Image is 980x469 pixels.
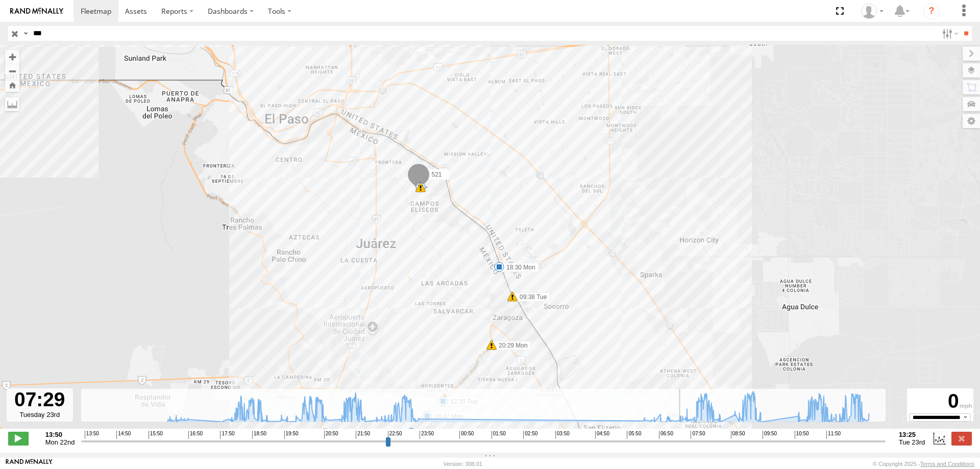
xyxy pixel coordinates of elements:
div: © Copyright 2025 - [873,461,974,467]
label: Search Filter Options [938,26,960,41]
span: 19:50 [284,431,299,439]
div: MANUEL HERNANDEZ [857,4,887,19]
label: Map Settings [963,114,980,128]
label: Play/Stop [8,432,29,445]
span: 09:50 [763,431,777,439]
div: Version: 308.01 [444,461,482,467]
span: 07:50 [691,431,705,439]
span: 11:50 [826,431,841,439]
span: Mon 22nd Sep 2025 [45,438,75,446]
label: 18:30 Mon [499,263,538,272]
span: 10:50 [795,431,809,439]
span: 15:50 [149,431,163,439]
label: Measure [5,97,19,111]
button: Zoom out [5,64,19,78]
label: Close [951,432,972,445]
strong: 13:50 [45,431,75,438]
span: Tue 23rd Sep 2025 [899,438,925,446]
strong: 13:25 [899,431,925,438]
span: 23:50 [420,431,434,439]
span: 22:50 [388,431,402,439]
span: 01:50 [492,431,506,439]
span: 17:50 [220,431,234,439]
span: 02:50 [523,431,537,439]
span: 521 [432,171,442,178]
span: 16:50 [188,431,203,439]
span: 21:50 [356,431,370,439]
div: 23 [415,182,426,192]
label: 09:38 Tue [512,292,550,302]
span: 05:50 [627,431,641,439]
i: ? [923,3,940,19]
span: 20:50 [324,431,338,439]
span: 13:50 [85,431,99,439]
span: 04:50 [595,431,609,439]
span: 18:50 [252,431,266,439]
label: Search Query [21,26,30,41]
span: 08:50 [731,431,745,439]
span: 00:50 [459,431,474,439]
div: 0 [909,390,972,413]
label: 20:29 Mon [492,341,531,350]
button: Zoom Home [5,78,19,92]
img: rand-logo.svg [10,8,63,15]
span: 06:50 [659,431,673,439]
a: Terms and Conditions [920,461,974,467]
button: Zoom in [5,50,19,64]
a: Visit our Website [6,459,53,469]
span: 14:50 [116,431,131,439]
span: 03:50 [555,431,570,439]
